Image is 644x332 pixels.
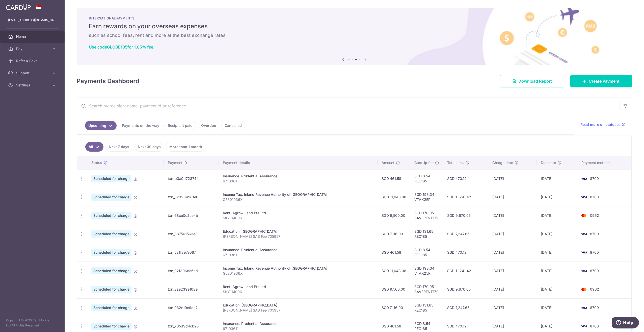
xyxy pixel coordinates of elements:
[537,206,577,225] td: [DATE]
[223,234,373,239] p: [PERSON_NAME] SAS Fee 705957
[221,121,245,130] a: Cancelled
[579,194,589,200] img: Bank Card
[89,16,620,20] p: INTERNATIONAL PAYMENTS
[91,175,131,182] span: Scheduled for charge
[443,280,488,298] td: SGD 9,670.05
[579,212,589,219] img: Bank Card
[410,169,443,188] td: SGD 8.54 REC185
[91,286,131,293] span: Scheduled for charge
[223,284,373,289] div: Rent. Agrow Land Pte Ltd
[541,160,556,165] span: Due date
[223,289,373,294] p: SKY114006
[579,231,589,237] img: Bank Card
[488,280,537,298] td: [DATE]
[579,323,589,329] img: Bank Card
[198,121,219,130] a: Overdue
[89,22,620,30] h5: Earn rewards on your overseas expenses
[16,83,49,88] span: Settings
[164,298,219,317] td: txn_932c19e9da2
[537,225,577,243] td: [DATE]
[378,206,410,225] td: SGD 9,500.00
[164,225,219,243] td: txn_337561563e3
[612,317,639,329] iframe: Opens a widget where you can find more information
[443,169,488,188] td: SGD 470.12
[579,286,589,292] img: Bank Card
[77,77,139,86] h4: Payments Dashboard
[589,78,620,84] span: Create Payment
[410,298,443,317] td: SGD 131.65 REC185
[16,58,49,63] span: Refer & Save
[164,156,219,169] th: Payment ID
[16,46,49,51] span: Pay
[443,206,488,225] td: SGD 9,670.05
[579,305,589,311] img: Bank Card
[488,298,537,317] td: [DATE]
[164,280,219,298] td: txn_3ae239e108e
[223,179,373,184] p: 67103611
[135,142,164,152] a: Next 30 days
[443,225,488,243] td: SGD 7,247.65
[579,249,589,255] img: Bank Card
[590,232,599,236] span: 8700
[580,122,626,127] a: Read more on statuses
[488,188,537,206] td: [DATE]
[410,262,443,280] td: SGD 193.34 VTAX25R
[89,32,620,38] h6: such as school fees, rent and more at the best exchange rates
[223,210,373,216] div: Rent. Agrow Land Pte Ltd
[223,229,373,234] div: Education. [GEOGRAPHIC_DATA]
[164,262,219,280] td: txn_02f3068e6ad
[223,303,373,308] div: Education. [GEOGRAPHIC_DATA]
[91,304,131,311] span: Scheduled for charge
[410,225,443,243] td: SGD 131.65 REC185
[410,188,443,206] td: SGD 193.34 VTAX25R
[488,169,537,188] td: [DATE]
[223,321,373,326] div: Insurance. Prudential Assurance
[223,326,373,331] p: 67103611
[537,298,577,317] td: [DATE]
[518,78,552,84] span: Download Report
[537,243,577,262] td: [DATE]
[590,269,599,273] span: 8700
[378,188,410,206] td: SGD 11,048.08
[378,280,410,298] td: SGD 9,500.00
[166,142,205,152] a: More than 1 month
[223,197,373,202] p: G5801936X
[488,206,537,225] td: [DATE]
[590,305,599,310] span: 8700
[570,75,632,87] a: Create Payment
[590,195,599,199] span: 8700
[447,160,464,165] span: Total amt.
[500,75,564,87] a: Download Report
[537,262,577,280] td: [DATE]
[223,271,373,276] p: G5801936X
[488,262,537,280] td: [DATE]
[580,122,621,127] span: Read more on statuses
[590,250,599,254] span: 8700
[579,268,589,274] img: Bank Card
[443,188,488,206] td: SGD 11,241.42
[223,266,373,271] div: Income Tax. Inland Revenue Authority of [GEOGRAPHIC_DATA]
[16,70,49,76] span: Support
[16,34,49,39] span: Home
[577,156,631,169] th: Payment method
[223,174,373,179] div: Insurance. Prudential Assurance
[223,216,373,221] p: SKY114006
[77,8,632,65] img: International Payment Banner
[91,230,131,238] span: Scheduled for charge
[378,243,410,262] td: SGD 461.58
[164,169,219,188] td: txn_b3a9d728744
[119,121,163,130] a: Payments on the way
[107,44,127,50] b: GLOBE185
[378,262,410,280] td: SGD 11,048.08
[590,213,599,218] span: 0962
[6,4,31,10] img: CardUp
[410,243,443,262] td: SGD 8.54 REC185
[91,160,102,165] span: Status
[579,176,589,182] img: Bank Card
[105,142,132,152] a: Next 7 days
[164,243,219,262] td: txn_531f3e7e067
[590,287,599,291] span: 0962
[537,280,577,298] td: [DATE]
[8,18,57,23] p: [EMAIL_ADDRESS][DOMAIN_NAME]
